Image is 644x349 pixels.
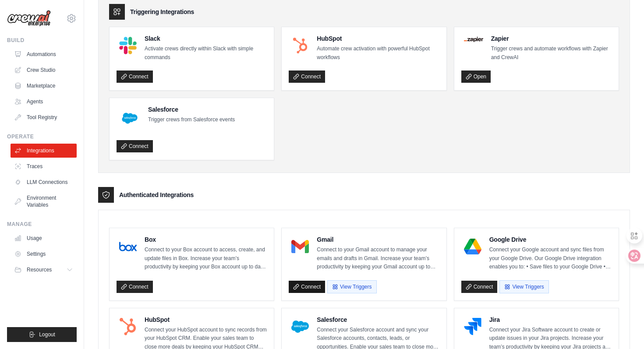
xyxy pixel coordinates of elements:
[489,246,612,271] p: Connect your Google account and sync files from your Google Drive. Our Google Drive integration e...
[327,280,376,293] button: View Triggers
[11,263,77,277] button: Resources
[464,37,483,42] img: Zapier Logo
[39,331,55,338] span: Logout
[7,133,77,140] div: Operate
[117,140,153,152] a: Connect
[148,105,235,114] h4: Salesforce
[491,45,612,62] p: Trigger crews and automate workflows with Zapier and CrewAI
[11,175,77,189] a: LLM Connections
[11,191,77,212] a: Environment Variables
[289,71,325,83] a: Connect
[145,315,267,324] h4: HubSpot
[119,190,194,199] h3: Authenticated Integrations
[145,34,267,43] h4: Slack
[491,34,612,43] h4: Zapier
[27,266,52,273] span: Resources
[461,281,498,293] a: Connect
[145,45,267,62] p: Activate crews directly within Slack with simple commands
[11,47,77,61] a: Automations
[117,281,153,293] a: Connect
[317,315,439,324] h4: Salesforce
[11,95,77,109] a: Agents
[11,110,77,124] a: Tool Registry
[291,318,309,335] img: Salesforce Logo
[317,235,439,244] h4: Gmail
[130,7,194,16] h3: Triggering Integrations
[11,79,77,93] a: Marketplace
[145,246,267,271] p: Connect to your Box account to access, create, and update files in Box. Increase your team’s prod...
[289,281,325,293] a: Connect
[7,37,77,44] div: Build
[317,34,439,43] h4: HubSpot
[461,71,491,83] a: Open
[499,280,548,293] button: View Triggers
[11,144,77,158] a: Integrations
[600,307,644,349] iframe: Chat Widget
[7,10,51,27] img: Logo
[489,315,612,324] h4: Jira
[317,246,439,271] p: Connect to your Gmail account to manage your emails and drafts in Gmail. Increase your team’s pro...
[11,231,77,245] a: Usage
[7,327,77,342] button: Logout
[119,238,137,255] img: Box Logo
[291,37,309,54] img: HubSpot Logo
[489,235,612,244] h4: Google Drive
[119,37,137,54] img: Slack Logo
[11,159,77,173] a: Traces
[119,108,140,129] img: Salesforce Logo
[119,318,137,335] img: HubSpot Logo
[464,318,481,335] img: Jira Logo
[291,238,309,255] img: Gmail Logo
[11,247,77,261] a: Settings
[317,45,439,62] p: Automate crew activation with powerful HubSpot workflows
[7,221,77,228] div: Manage
[148,116,235,124] p: Trigger crews from Salesforce events
[464,238,481,255] img: Google Drive Logo
[145,235,267,244] h4: Box
[11,63,77,77] a: Crew Studio
[600,307,644,349] div: 聊天小组件
[117,71,153,83] a: Connect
